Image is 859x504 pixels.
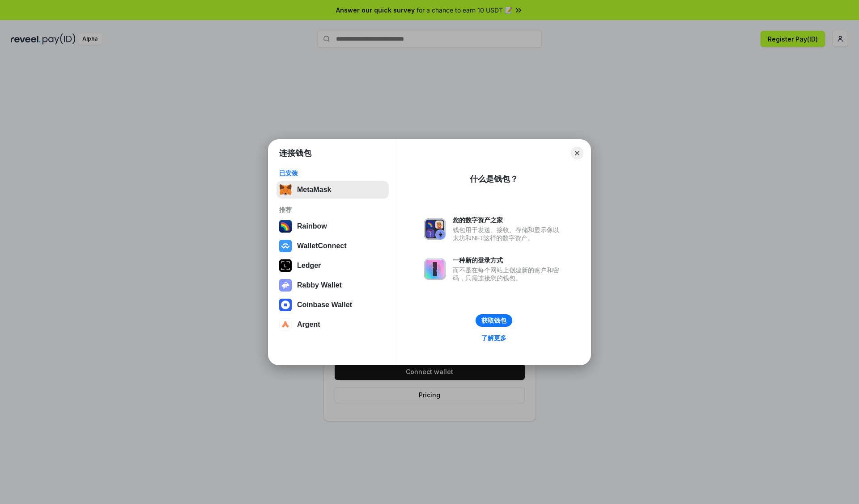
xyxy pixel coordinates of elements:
[279,220,292,233] img: svg+xml,%3Csvg%20width%3D%22120%22%20height%3D%22120%22%20viewBox%3D%220%200%20120%20120%22%20fil...
[276,181,389,199] button: MetaMask
[297,222,327,230] div: Rainbow
[279,206,386,214] div: 推荐
[279,169,386,177] div: 已安装
[297,186,331,194] div: MetaMask
[279,240,292,252] img: svg+xml,%3Csvg%20width%3D%2228%22%20height%3D%2228%22%20viewBox%3D%220%200%2028%2028%22%20fill%3D...
[476,332,512,344] a: 了解更多
[276,316,389,333] button: Argent
[481,317,506,325] div: 获取钱包
[297,281,342,289] div: Rabby Wallet
[424,258,446,280] img: svg+xml,%3Csvg%20xmlns%3D%22http%3A%2F%2Fwww.w3.org%2F2000%2Fsvg%22%20fill%3D%22none%22%20viewBox...
[453,266,564,282] div: 而不是在每个网站上创建新的账户和密码，只需连接您的钱包。
[297,262,321,270] div: Ledger
[279,259,292,272] img: svg+xml,%3Csvg%20xmlns%3D%22http%3A%2F%2Fwww.w3.org%2F2000%2Fsvg%22%20width%3D%2228%22%20height%3...
[276,217,389,235] button: Rainbow
[297,321,320,329] div: Argent
[453,256,564,264] div: 一种新的登录方式
[276,296,389,314] button: Coinbase Wallet
[276,276,389,294] button: Rabby Wallet
[276,257,389,275] button: Ledger
[481,334,506,342] div: 了解更多
[470,174,518,184] div: 什么是钱包？
[297,301,352,309] div: Coinbase Wallet
[279,279,292,292] img: svg+xml,%3Csvg%20xmlns%3D%22http%3A%2F%2Fwww.w3.org%2F2000%2Fsvg%22%20fill%3D%22none%22%20viewBox...
[424,218,446,240] img: svg+xml,%3Csvg%20xmlns%3D%22http%3A%2F%2Fwww.w3.org%2F2000%2Fsvg%22%20fill%3D%22none%22%20viewBox...
[476,314,512,327] button: 获取钱包
[279,299,292,311] img: svg+xml,%3Csvg%20width%3D%2228%22%20height%3D%2228%22%20viewBox%3D%220%200%2028%2028%22%20fill%3D...
[297,242,347,250] div: WalletConnect
[279,318,292,331] img: svg+xml,%3Csvg%20width%3D%2228%22%20height%3D%2228%22%20viewBox%3D%220%200%2028%2028%22%20fill%3D...
[276,237,389,255] button: WalletConnect
[279,183,292,196] img: svg+xml,%3Csvg%20fill%3D%22none%22%20height%3D%2233%22%20viewBox%3D%220%200%2035%2033%22%20width%...
[453,216,564,224] div: 您的数字资产之家
[453,226,564,242] div: 钱包用于发送、接收、存储和显示像以太坊和NFT这样的数字资产。
[571,147,583,159] button: Close
[279,148,311,158] h1: 连接钱包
